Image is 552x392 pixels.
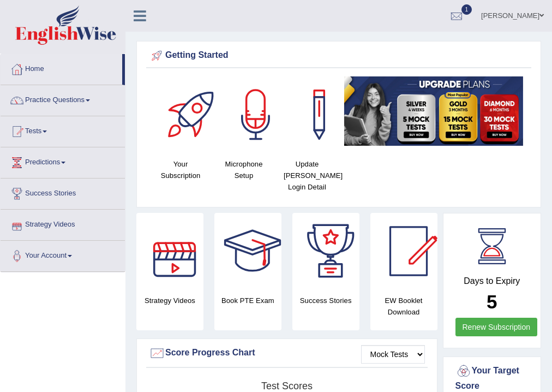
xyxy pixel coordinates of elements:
[218,158,270,181] h4: Microphone Setup
[149,47,529,64] div: Getting Started
[281,158,333,193] h4: Update [PERSON_NAME] Login Detail
[292,295,359,306] h4: Success Stories
[1,54,122,81] a: Home
[261,381,313,391] tspan: Test scores
[1,241,125,268] a: Your Account
[154,158,207,181] h4: Your Subscription
[370,295,437,318] h4: EW Booklet Download
[214,295,281,306] h4: Book PTE Exam
[455,318,538,336] a: Renew Subscription
[136,295,203,306] h4: Strategy Videos
[344,76,523,146] img: small5.jpg
[1,147,125,175] a: Predictions
[1,179,125,206] a: Success Stories
[149,345,425,361] div: Score Progress Chart
[455,276,529,286] h4: Days to Expiry
[487,291,497,312] b: 5
[1,210,125,237] a: Strategy Videos
[1,116,125,144] a: Tests
[461,4,472,15] span: 1
[1,85,125,112] a: Practice Questions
